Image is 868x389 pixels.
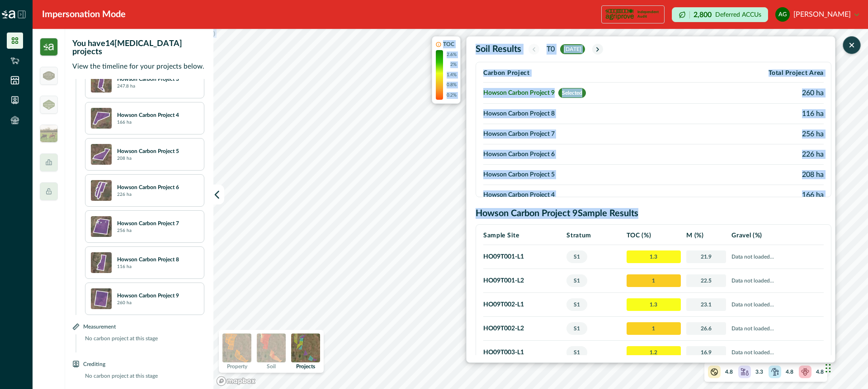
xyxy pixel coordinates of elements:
[483,104,705,124] td: Howson Carbon Project 8
[296,364,315,369] p: Projects
[483,269,564,293] td: HO09T001 - L2
[566,298,587,311] span: S1
[476,44,521,55] h2: Soil Results
[72,40,208,56] p: You have 14 [MEDICAL_DATA] projects
[705,124,824,144] td: 256 ha
[117,264,132,270] p: 116 ha
[731,324,821,333] p: Data not loaded...
[705,165,824,185] td: 208 ha
[483,245,564,269] td: HO09T001 - L1
[705,185,824,205] td: 166 ha
[786,368,793,376] p: 4.8
[560,44,585,54] span: [DATE]
[705,83,824,104] td: 260 ha
[447,82,457,88] p: 0.8%
[731,348,821,357] p: Data not loaded...
[483,185,705,205] td: Howson Carbon Project 4
[566,346,587,359] span: S1
[117,111,179,119] p: Howson Carbon Project 4
[627,250,681,263] span: 1.3
[686,274,726,287] span: 22.5
[566,322,587,335] span: S1
[80,334,204,352] p: No carbon project at this stage
[117,292,179,300] p: Howson Carbon Project 9
[686,250,726,263] span: 21.9
[624,227,684,245] th: TOC (%)
[483,341,564,365] td: HO09T003 - L1
[826,355,831,382] div: Drag
[823,346,868,389] iframe: Chat Widget
[483,317,564,341] td: HO09T002 - L2
[222,333,251,362] img: property preview
[483,227,564,245] th: Sample Site
[291,333,320,362] img: projects preview
[731,276,821,285] p: Data not loaded...
[816,368,824,376] p: 4.8
[684,227,729,245] th: M (%)
[705,144,824,165] td: 226 ha
[91,180,112,201] img: iu+blQAAAAZJREFUAwCQCqzfEmszvAAAAABJRU5ErkJggg==
[775,4,859,25] button: adam gunthorpe[PERSON_NAME]
[483,144,705,165] td: Howson Carbon Project 6
[547,44,555,55] p: T0
[267,364,276,369] p: Soil
[91,216,112,237] img: 647TTEAAAAGSURBVAMACGvR5X8XhekAAAAASUVORK5CYII=
[686,346,726,359] span: 16.9
[705,104,824,124] td: 116 ha
[91,108,112,129] img: ogo8cAAAAASUVORK5CYII=
[686,322,726,335] span: 26.6
[715,11,761,18] p: Deferred ACCUs
[83,360,105,368] p: Crediting
[91,144,112,165] img: 3yAEAAAAGSURBVAMAQkpGBrUyvngAAAAASUVORK5CYII=
[117,183,179,191] p: Howson Carbon Project 6
[729,227,824,245] th: Gravel (%)
[216,376,256,386] a: Mapbox logo
[2,10,15,19] img: Logo
[43,71,55,80] img: greenham_logo-5a2340bd.png
[566,250,587,263] span: S1
[483,83,705,104] td: Howson Carbon Project 9
[117,300,132,306] p: 260 ha
[72,61,208,72] p: View the timeline for your projects below.
[42,8,126,21] div: Impersonation Mode
[117,83,135,90] p: 247.8 ha
[731,300,821,309] p: Data not loaded...
[566,274,587,287] span: S1
[725,368,733,376] p: 4.8
[91,72,112,93] img: 87E07yAAAABklEQVQDAJpBzGLRNBVvAAAAAElFTkSuQmCC
[601,5,665,23] button: certification logoIndependent Audit
[43,100,55,109] img: greenham_never_ever-a684a177.png
[40,125,58,143] img: insight_readygraze-175b0a17.jpg
[627,274,681,287] span: 1
[117,255,179,264] p: Howson Carbon Project 8
[483,293,564,317] td: HO09T002 - L1
[450,61,457,68] p: 2%
[447,92,457,99] p: 0.2%
[627,298,681,311] span: 1.3
[705,64,824,83] th: Total Project Area
[605,7,634,22] img: certification logo
[213,29,868,389] canvas: Map
[117,75,179,83] p: Howson Carbon Project 3
[755,368,763,376] p: 3.3
[483,165,705,185] td: Howson Carbon Project 5
[117,219,179,227] p: Howson Carbon Project 7
[40,38,58,56] img: insight_carbon-39e2b7a3.png
[117,119,132,126] p: 166 ha
[117,147,179,155] p: Howson Carbon Project 5
[483,124,705,144] td: Howson Carbon Project 7
[476,208,831,219] h2: Howson Carbon Project 9 Sample Results
[564,227,623,245] th: Stratum
[443,40,454,48] p: TOC
[91,252,112,273] img: +mXv98AAAAGSURBVAMANVsUD69vaGgAAAAASUVORK5CYII=
[637,10,660,19] p: Independent Audit
[227,364,247,369] p: Property
[447,72,457,79] p: 1.4%
[731,252,821,261] p: Data not loaded...
[483,64,705,83] th: Carbon Project
[627,322,681,335] span: 1
[117,227,132,234] p: 256 ha
[693,11,712,19] p: 2,800
[558,88,586,98] span: Selected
